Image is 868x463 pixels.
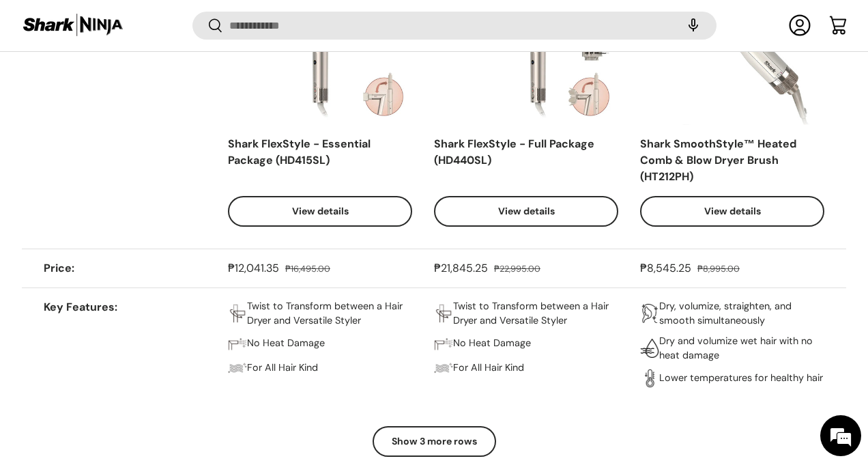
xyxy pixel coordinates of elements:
[228,196,412,227] a: View details
[224,7,257,40] div: Minimize live chat window
[671,11,715,41] speech-search-button: Search by voice
[79,142,188,280] span: We're online!
[640,136,824,185] div: Shark SmoothStyle™ Heated Comb & Blow Dryer Brush (HT212PH)
[247,299,412,328] p: Twist to Transform between a Hair Dryer and Versatile Styler
[7,313,260,361] textarea: Type your message and hit 'Enter'
[453,361,524,376] p: For All Hair Kind
[228,136,412,185] div: Shark FlexStyle - Essential Package (HD415SL)
[228,261,283,275] strong: ₱12,041.35
[640,196,824,227] a: View details
[697,263,740,275] s: ₱8,995.00
[659,371,823,386] p: Lower temperatures for healthy hair
[434,261,491,275] strong: ₱21,845.25
[434,196,618,227] a: View details
[247,336,325,351] p: No Heat Damage
[494,263,540,275] s: ₱22,995.00
[453,299,618,328] p: Twist to Transform between a Hair Dryer and Versatile Styler
[22,12,124,39] img: Shark Ninja Philippines
[22,249,228,287] th: Price
[659,299,824,328] p: Dry, volumize, straighten, and smooth simultaneously
[373,426,496,457] button: Show 3 more rows
[453,336,531,351] p: No Heat Damage
[247,361,318,376] p: For All Hair Kind
[285,263,330,275] s: ₱16,495.00
[71,76,229,94] div: Chat with us now
[659,334,824,363] p: Dry and volumize wet hair with no heat damage
[22,287,228,406] th: Key Features
[640,261,695,275] strong: ₱8,545.25
[434,136,618,185] div: Shark FlexStyle - Full Package (HD440SL)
